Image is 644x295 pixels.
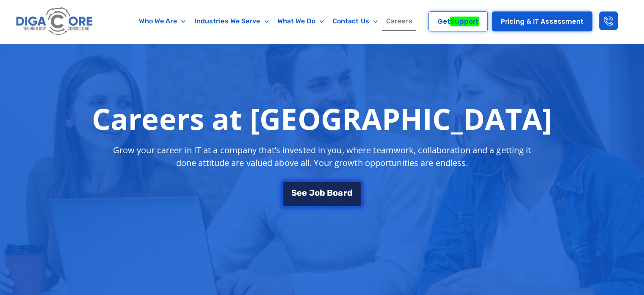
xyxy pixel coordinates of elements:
span: e [297,188,302,197]
h1: Careers at [GEOGRAPHIC_DATA] [92,101,552,135]
span: r [343,188,347,197]
span: a [338,188,343,197]
p: Grow your career in IT at a company that’s invested in you, where teamwork, collaboration and a g... [105,144,539,169]
img: Digacore logo 1 [14,4,95,39]
a: Contact Us [328,11,382,31]
span: B [327,188,333,197]
a: GetSupport [428,11,488,31]
span: S [291,188,297,197]
span: d [347,188,353,197]
span: o [315,188,320,197]
a: See Job Board [282,181,362,206]
a: Careers [382,11,417,31]
span: b [320,188,325,197]
span: o [333,188,338,197]
span: J [309,188,314,197]
a: Industries We Serve [190,11,273,31]
nav: Menu [129,11,422,31]
span: Get [437,18,479,25]
a: What We Do [273,11,328,31]
em: Support [450,17,479,26]
a: Pricing & IT Assessment [492,11,592,31]
a: Who We Are [135,11,190,31]
span: Pricing & IT Assessment [501,18,583,25]
span: e [302,188,307,197]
